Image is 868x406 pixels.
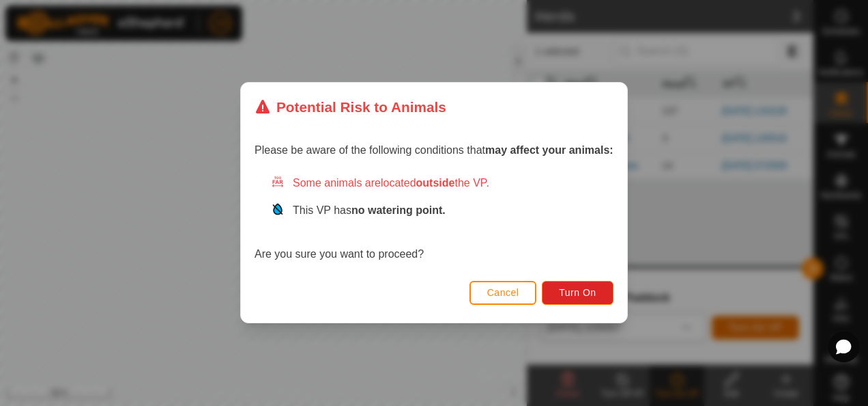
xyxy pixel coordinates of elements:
span: Please be aware of the following conditions that [255,145,613,157]
button: Turn On [542,281,613,305]
div: Are you sure you want to proceed? [255,176,613,263]
div: Potential Risk to Animals [255,96,446,118]
button: Cancel [469,281,537,305]
strong: outside [416,178,455,189]
span: located the VP. [381,178,489,189]
span: This VP has [293,205,446,217]
div: Some animals are [271,176,613,192]
span: Turn On [560,288,596,299]
strong: no watering point. [351,205,446,217]
span: Cancel [487,288,519,299]
strong: may affect your animals: [485,145,613,157]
